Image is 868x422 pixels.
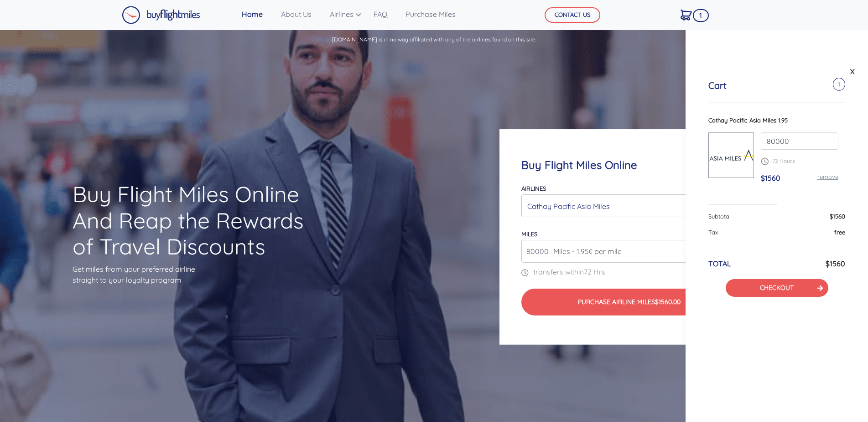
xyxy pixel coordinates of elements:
a: 1 [677,5,696,24]
img: Cart [681,10,692,20]
a: Purchase Miles [402,5,459,23]
img: Cathay-Pacific-Asia-Miles.png [709,145,754,165]
label: Airlines [521,185,546,192]
span: $1560 [830,213,845,220]
label: miles [521,230,537,238]
h1: Buy Flight Miles Online And Reap the Rewards of Travel Discounts [73,181,318,260]
p: transfers within [521,266,737,277]
img: schedule.png [761,158,769,165]
a: CHECKOUT [760,284,794,292]
span: Tax [708,229,718,236]
img: Buy Flight Miles Logo [122,6,200,24]
span: 72 Hrs [584,267,605,276]
span: Miles - 1.95¢ per mile [549,246,622,257]
span: 1 [833,78,845,91]
span: $1560.00 [655,298,681,306]
p: 72 Hours [761,157,838,165]
a: Home [238,5,266,23]
a: About Us [277,5,315,23]
span: 1 [693,9,709,22]
h6: $1560 [826,259,845,268]
a: X [848,65,857,78]
a: remove [817,173,838,180]
span: free [834,229,845,236]
button: Cathay Pacific Asia Miles [521,194,737,217]
span: $1560 [761,173,780,183]
p: Get miles from your preferred airline straight to your loyalty program [73,264,318,285]
a: Airlines [326,5,359,23]
button: CONTACT US [545,7,600,23]
button: CHECKOUT [726,279,828,297]
button: Purchase Airline Miles$1560.00 [521,289,737,315]
a: FAQ [370,5,391,23]
span: Cathay Pacific Asia Miles 1.95 [708,117,788,124]
span: Subtotal [708,213,731,220]
h4: Buy Flight Miles Online [521,158,737,172]
a: Buy Flight Miles Logo [122,4,200,26]
h5: Cart [708,80,727,91]
div: Cathay Pacific Asia Miles [527,198,726,215]
h6: TOTAL [708,259,731,268]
